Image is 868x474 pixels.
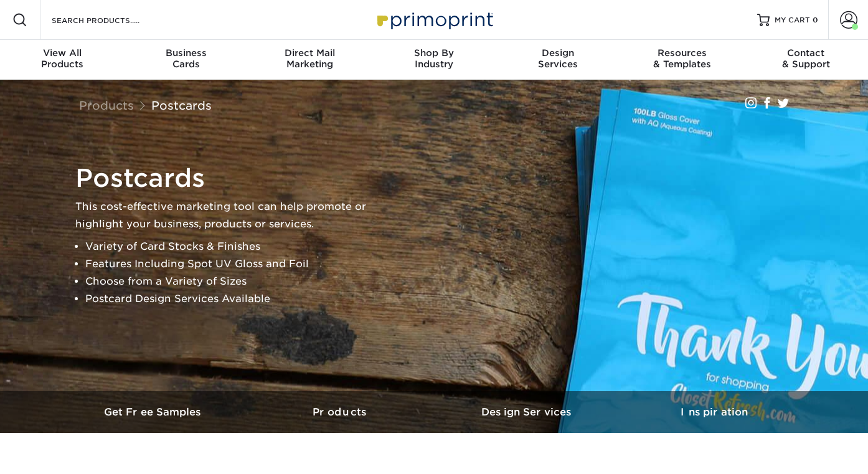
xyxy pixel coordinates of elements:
[248,40,372,80] a: Direct MailMarketing
[621,406,808,418] h3: Inspiration
[75,163,387,193] h1: Postcards
[85,255,387,273] li: Features Including Spot UV Gloss and Foil
[744,40,868,80] a: Contact& Support
[85,273,387,290] li: Choose from a Variety of Sizes
[248,47,372,59] span: Direct Mail
[621,391,808,433] a: Inspiration
[79,98,134,112] a: Products
[372,6,496,33] img: Primoprint
[434,406,621,418] h3: Design Services
[50,12,172,27] input: SEARCH PRODUCTS.....
[620,40,744,80] a: Resources& Templates
[247,391,434,433] a: Products
[124,47,248,70] div: Cards
[496,40,620,80] a: DesignServices
[496,47,620,59] span: Design
[813,16,818,24] span: 0
[744,47,868,59] span: Contact
[372,40,496,80] a: Shop ByIndustry
[151,98,212,112] a: Postcards
[434,391,621,433] a: Design Services
[620,47,744,59] span: Resources
[85,238,387,255] li: Variety of Card Stocks & Finishes
[248,47,372,70] div: Marketing
[124,40,248,80] a: BusinessCards
[60,406,247,418] h3: Get Free Samples
[620,47,744,70] div: & Templates
[372,47,496,70] div: Industry
[744,47,868,70] div: & Support
[75,198,387,233] p: This cost-effective marketing tool can help promote or highlight your business, products or servi...
[85,290,387,308] li: Postcard Design Services Available
[775,15,810,26] span: MY CART
[496,47,620,70] div: Services
[372,47,496,59] span: Shop By
[60,391,247,433] a: Get Free Samples
[247,406,434,418] h3: Products
[124,47,248,59] span: Business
